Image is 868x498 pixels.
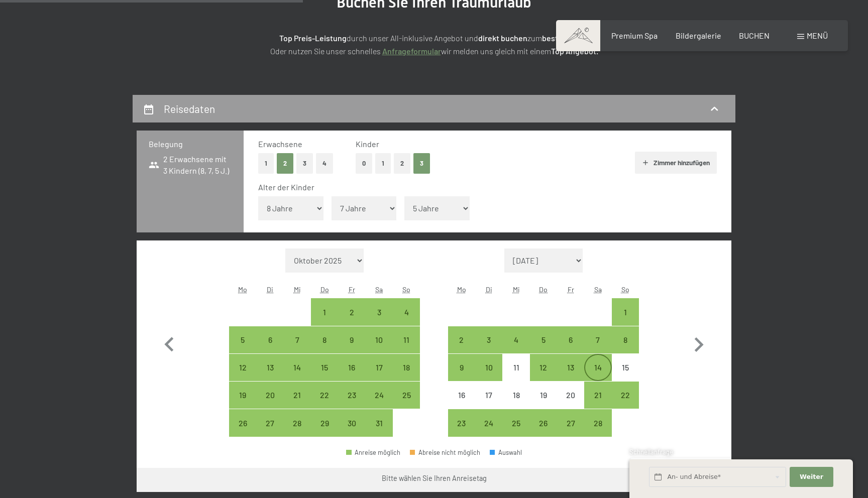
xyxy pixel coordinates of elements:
div: 7 [585,336,610,361]
h3: Belegung [149,139,232,150]
div: Thu Feb 19 2026 [530,382,557,409]
abbr: Dienstag [267,285,273,294]
div: Sat Jan 31 2026 [366,409,393,436]
div: Anreise möglich [311,354,338,381]
div: Anreise möglich [502,326,529,353]
div: Anreise möglich [338,409,365,436]
div: Thu Jan 01 2026 [311,298,338,325]
div: Anreise möglich [612,298,639,325]
div: Tue Feb 03 2026 [475,326,502,353]
div: Anreise möglich [366,298,393,325]
div: Mon Jan 05 2026 [229,326,256,353]
div: Anreise möglich [366,382,393,409]
div: 1 [613,308,638,333]
div: 23 [339,391,364,416]
div: Thu Feb 05 2026 [530,326,557,353]
div: Anreise möglich [502,409,529,436]
div: Anreise möglich [256,326,283,353]
div: 27 [558,419,583,444]
div: Anreise nicht möglich [502,382,529,409]
div: Anreise möglich [229,409,256,436]
div: Anreise möglich [584,382,611,409]
div: 11 [394,336,419,361]
strong: besten Preis [542,33,587,43]
div: Sun Feb 01 2026 [612,298,639,325]
div: Fri Feb 27 2026 [557,409,584,436]
div: Wed Jan 07 2026 [284,326,311,353]
div: Anreise möglich [393,354,420,381]
abbr: Donnerstag [320,285,329,294]
div: 13 [558,363,583,389]
abbr: Sonntag [621,285,629,294]
div: 28 [585,419,610,444]
div: Sat Jan 24 2026 [366,382,393,409]
div: Anreise nicht möglich [557,382,584,409]
div: Sat Feb 28 2026 [584,409,611,436]
button: 1 [375,153,391,174]
div: Anreise möglich [475,354,502,381]
div: Fri Jan 02 2026 [338,298,365,325]
div: 16 [449,391,474,416]
div: Sun Jan 11 2026 [393,326,420,353]
div: Tue Jan 06 2026 [256,326,283,353]
div: Sun Jan 18 2026 [393,354,420,381]
div: Mon Feb 09 2026 [448,354,475,381]
div: Anreise möglich [393,326,420,353]
div: Tue Jan 13 2026 [256,354,283,381]
div: Sat Feb 07 2026 [584,326,611,353]
div: Wed Jan 14 2026 [284,354,311,381]
div: Auswahl [490,449,522,456]
div: 31 [367,419,392,444]
div: Thu Jan 15 2026 [311,354,338,381]
div: Wed Jan 28 2026 [284,409,311,436]
div: Mon Feb 02 2026 [448,326,475,353]
div: Anreise möglich [584,354,611,381]
div: Mon Feb 16 2026 [448,382,475,409]
div: 15 [312,363,337,389]
div: 2 [339,308,364,333]
div: 10 [476,363,501,389]
div: Anreise möglich [311,382,338,409]
div: Sun Feb 08 2026 [612,326,639,353]
div: 10 [367,336,392,361]
div: Sun Feb 22 2026 [612,382,639,409]
div: Anreise möglich [393,382,420,409]
div: Wed Feb 25 2026 [502,409,529,436]
div: Anreise nicht möglich [448,382,475,409]
div: 19 [230,391,255,416]
div: Sat Jan 17 2026 [366,354,393,381]
div: 25 [503,419,528,444]
div: Sun Feb 15 2026 [612,354,639,381]
div: Sat Jan 10 2026 [366,326,393,353]
div: Fri Jan 09 2026 [338,326,365,353]
div: Anreise möglich [557,354,584,381]
div: Fri Feb 20 2026 [557,382,584,409]
abbr: Dienstag [486,285,492,294]
span: Schnellanfrage [629,448,673,456]
div: Anreise möglich [612,382,639,409]
div: Anreise möglich [256,354,283,381]
button: 1 [258,153,274,174]
div: Anreise möglich [448,409,475,436]
div: Fri Feb 13 2026 [557,354,584,381]
strong: Top Angebot. [551,46,598,56]
div: Thu Feb 26 2026 [530,409,557,436]
div: Anreise möglich [612,326,639,353]
div: 7 [285,336,310,361]
div: Anreise möglich [393,298,420,325]
div: 6 [558,336,583,361]
div: Tue Jan 20 2026 [256,382,283,409]
div: 30 [339,419,364,444]
abbr: Montag [238,285,247,294]
div: Mon Jan 26 2026 [229,409,256,436]
div: 20 [257,391,282,416]
div: 5 [531,336,556,361]
div: Tue Jan 27 2026 [256,409,283,436]
span: Premium Spa [611,31,658,40]
div: Anreise möglich [256,409,283,436]
div: Mon Feb 23 2026 [448,409,475,436]
div: 26 [531,419,556,444]
strong: Top Preis-Leistung [279,33,347,43]
div: 6 [257,336,282,361]
div: 13 [257,363,282,389]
